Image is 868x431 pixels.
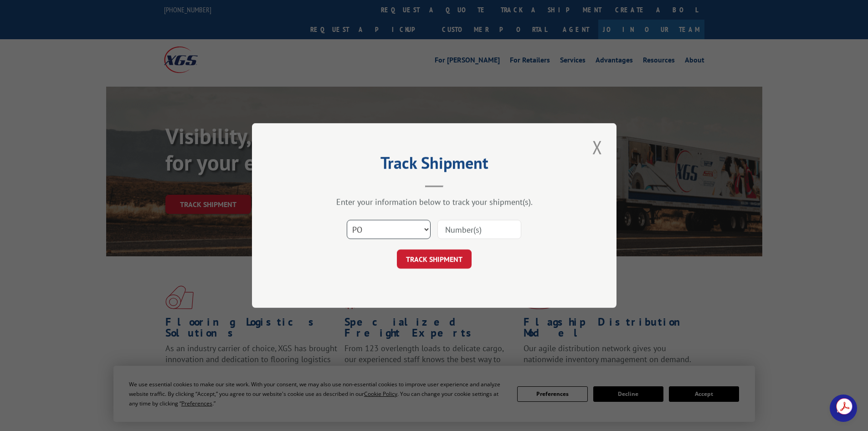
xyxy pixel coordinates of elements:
h2: Track Shipment [298,156,571,174]
button: TRACK SHIPMENT [397,249,472,269]
a: Open chat [830,395,857,422]
button: Close modal [590,135,605,160]
input: Number(s) [437,220,521,239]
div: Enter your information below to track your shipment(s). [298,197,571,207]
